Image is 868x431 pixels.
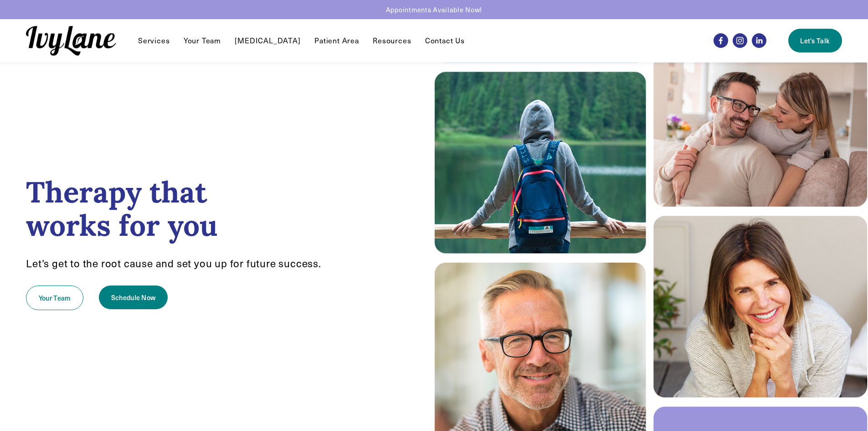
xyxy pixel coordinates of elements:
[235,35,300,46] a: [MEDICAL_DATA]
[733,33,747,48] a: Instagram
[314,35,359,46] a: Patient Area
[788,29,842,52] a: Let's Talk
[26,173,218,244] strong: Therapy that works for you
[26,286,83,310] a: Your Team
[752,33,766,48] a: LinkedIn
[99,286,168,309] a: Schedule Now
[184,35,221,46] a: Your Team
[373,36,411,46] span: Resources
[714,33,728,48] a: Facebook
[425,35,465,46] a: Contact Us
[26,26,116,56] img: Ivy Lane Counseling &mdash; Therapy that works for you
[26,256,321,270] span: Let’s get to the root cause and set you up for future success.
[373,35,411,46] a: folder dropdown
[138,35,169,46] a: folder dropdown
[138,36,169,46] span: Services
